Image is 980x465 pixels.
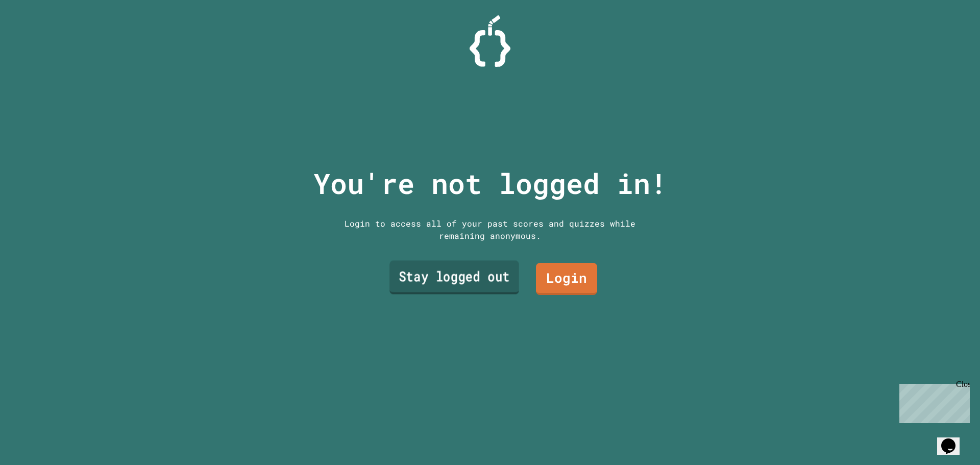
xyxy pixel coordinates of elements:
iframe: chat widget [895,380,970,423]
a: Login [536,263,597,295]
p: You're not logged in! [313,162,667,205]
div: Chat with us now!Close [4,4,70,65]
img: Logo.svg [470,15,510,67]
iframe: chat widget [937,424,970,455]
div: Login to access all of your past scores and quizzes while remaining anonymous. [337,217,643,242]
a: Stay logged out [389,261,519,295]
